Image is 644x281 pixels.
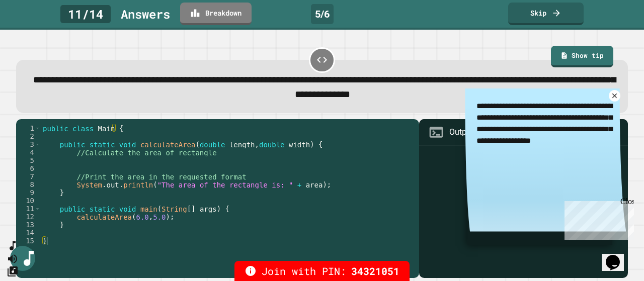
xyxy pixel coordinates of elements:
[351,263,399,278] span: 34321051
[180,3,252,25] a: Breakdown
[16,164,41,172] div: 6
[7,240,19,252] button: SpeedDial basic example
[4,4,69,64] div: Chat with us now!Close
[121,5,170,23] div: Answer s
[16,132,41,140] div: 2
[16,172,41,180] div: 7
[560,197,634,240] iframe: chat widget
[551,46,613,68] a: Show tip
[311,4,334,24] div: 5 / 6
[7,252,19,265] button: Mute music
[449,126,492,138] div: Output shell
[16,237,41,245] div: 15
[35,140,40,148] span: Toggle code folding, rows 3 through 9
[16,189,41,197] div: 9
[16,213,41,221] div: 12
[35,124,40,132] span: Toggle code folding, rows 1 through 15
[35,205,40,213] span: Toggle code folding, rows 11 through 13
[16,229,41,237] div: 14
[60,5,111,23] div: 11 / 14
[602,241,634,271] iframe: chat widget
[16,205,41,213] div: 11
[234,261,410,281] div: Join with PIN:
[16,140,41,148] div: 3
[508,3,584,25] a: Skip
[16,180,41,189] div: 8
[16,148,41,156] div: 4
[16,124,41,132] div: 1
[16,197,41,205] div: 10
[16,221,41,229] div: 13
[7,265,19,277] button: Change Music
[16,156,41,164] div: 5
